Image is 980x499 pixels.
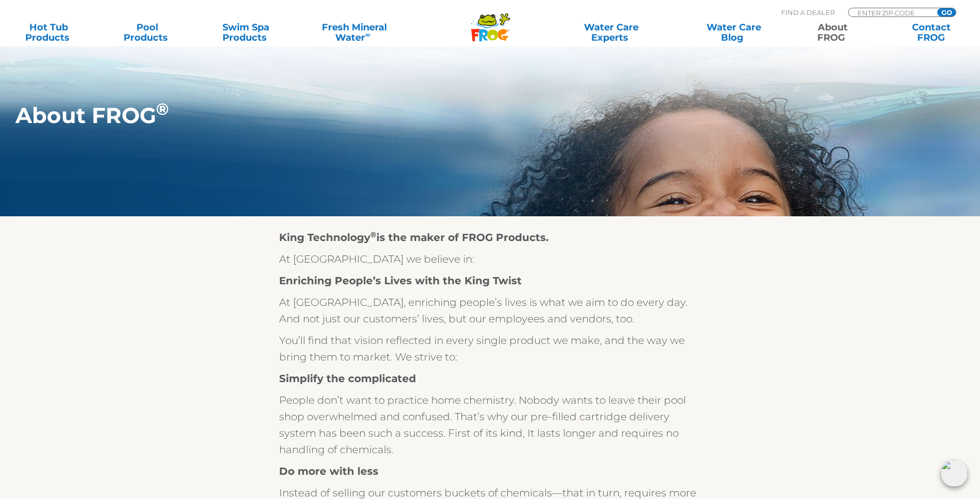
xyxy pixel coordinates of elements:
[279,294,701,327] p: At [GEOGRAPHIC_DATA], enriching people’s lives is what we aim to do every day. And not just our c...
[941,460,968,487] img: openIcon
[279,274,522,287] strong: Enriching People’s Lives with the King Twist
[279,332,701,365] p: You’ll find that vision reflected in every single product we make, and the way we bring them to m...
[856,8,926,17] input: Zip Code Form
[279,251,701,267] p: At [GEOGRAPHIC_DATA] we believe in:
[109,22,186,43] a: PoolProducts
[156,99,169,119] sup: ®
[365,30,370,39] sup: ∞
[279,465,379,477] strong: Do more with less
[279,372,416,385] strong: Simplify the complicated
[893,22,970,43] a: ContactFROG
[306,22,402,43] a: Fresh MineralWater∞
[10,22,87,43] a: Hot TubProducts
[279,392,701,458] p: People don’t want to practice home chemistry. Nobody wants to leave their pool shop overwhelmed a...
[696,22,772,43] a: Water CareBlog
[937,8,956,16] input: GO
[208,22,284,43] a: Swim SpaProducts
[794,22,871,43] a: AboutFROG
[549,22,674,43] a: Water CareExperts
[279,231,548,244] strong: King Technology is the maker of FROG Products.
[15,103,882,128] h1: About FROG
[781,8,835,17] p: Find A Dealer
[370,230,376,239] sup: ®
